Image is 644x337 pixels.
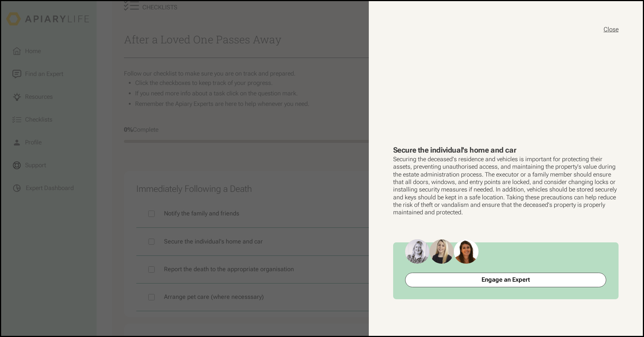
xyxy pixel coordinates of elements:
[604,25,619,34] button: close modal
[393,156,619,217] p: Securing the deceased's residence and vehicles is important for protecting their assets, preventi...
[405,273,606,287] a: Engage an Expert
[393,144,619,156] h3: Secure the individual's home and car
[1,1,643,336] button: close modal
